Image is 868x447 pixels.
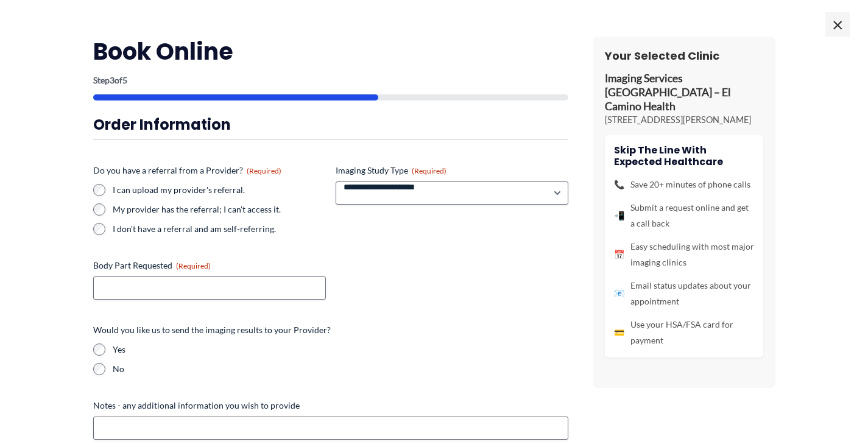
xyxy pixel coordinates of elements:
[93,37,568,66] h2: Book Online
[93,259,326,272] label: Body Part Requested
[614,200,754,231] li: Submit a request online and get a call back
[614,325,624,340] span: 💳
[605,114,763,126] p: [STREET_ADDRESS][PERSON_NAME]
[614,177,754,192] li: Save 20+ minutes of phone calls
[412,166,446,175] span: (Required)
[605,49,763,63] h3: Your Selected Clinic
[247,166,281,175] span: (Required)
[93,164,281,177] legend: Do you have a referral from a Provider?
[113,363,568,375] label: No
[614,317,754,348] li: Use your HSA/FSA card for payment
[614,208,624,224] span: 📲
[113,203,326,216] label: My provider has the referral; I can't access it.
[614,144,754,167] h4: Skip the line with Expected Healthcare
[614,278,754,309] li: Email status updates about your appointment
[614,247,624,262] span: 📅
[825,12,850,37] span: ×
[605,72,763,114] p: Imaging Services [GEOGRAPHIC_DATA] – El Camino Health
[614,177,624,192] span: 📞
[93,324,331,336] legend: Would you like us to send the imaging results to your Provider?
[93,76,568,85] p: Step of
[614,239,754,270] li: Easy scheduling with most major imaging clinics
[614,286,624,301] span: 📧
[93,115,568,134] h3: Order Information
[113,223,326,235] label: I don't have a referral and am self-referring.
[93,399,568,412] label: Notes - any additional information you wish to provide
[110,75,115,85] span: 3
[113,343,568,356] label: Yes
[122,75,127,85] span: 5
[113,184,326,196] label: I can upload my provider's referral.
[176,261,211,270] span: (Required)
[336,164,568,177] label: Imaging Study Type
